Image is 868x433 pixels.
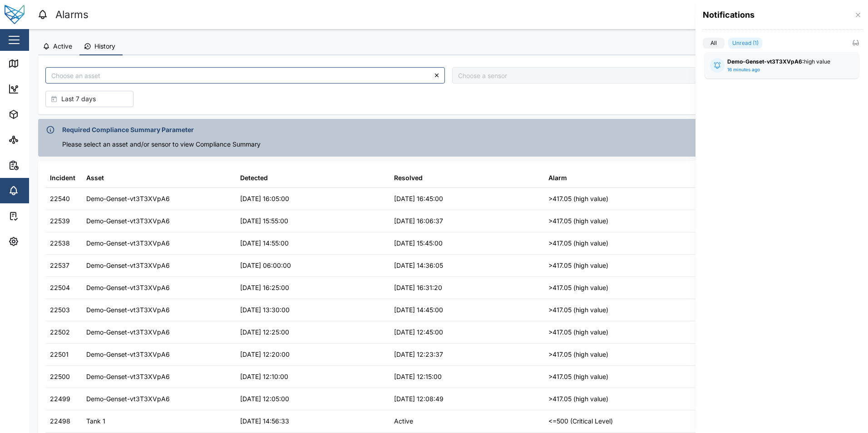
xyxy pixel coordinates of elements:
div: 16 minutes ago [727,66,760,74]
label: Unread (1) [728,38,762,49]
strong: Demo-Genset-vt3T3XVpA6: [727,58,804,65]
div: high value [727,58,836,66]
label: All [703,38,725,49]
h4: Notifications [703,9,755,21]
